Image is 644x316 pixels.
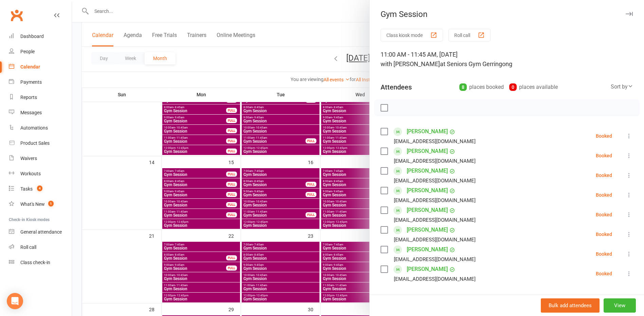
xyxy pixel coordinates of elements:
[381,82,412,92] div: Attendees
[381,50,633,69] div: 11:00 AM - 11:45 AM, [DATE]
[9,59,72,75] a: Calendar
[407,146,448,157] a: [PERSON_NAME]
[9,240,72,255] a: Roll call
[394,275,476,283] div: [EMAIL_ADDRESS][DOMAIN_NAME]
[20,201,45,207] div: What's New
[20,125,48,131] div: Automations
[20,34,44,39] div: Dashboard
[9,105,72,120] a: Messages
[604,298,636,313] button: View
[407,165,448,176] a: [PERSON_NAME]
[394,137,476,146] div: [EMAIL_ADDRESS][DOMAIN_NAME]
[9,181,72,197] a: Tasks 4
[394,176,476,185] div: [EMAIL_ADDRESS][DOMAIN_NAME]
[9,90,72,105] a: Reports
[407,185,448,196] a: [PERSON_NAME]
[9,151,72,166] a: Waivers
[20,140,50,146] div: Product Sales
[394,216,476,224] div: [EMAIL_ADDRESS][DOMAIN_NAME]
[9,75,72,90] a: Payments
[596,153,612,158] div: Booked
[20,110,42,115] div: Messages
[394,235,476,244] div: [EMAIL_ADDRESS][DOMAIN_NAME]
[20,64,40,70] div: Calendar
[370,9,644,19] div: Gym Session
[407,264,448,275] a: [PERSON_NAME]
[541,298,600,313] button: Bulk add attendees
[20,186,33,192] div: Tasks
[611,82,633,91] div: Sort by
[9,120,72,136] a: Automations
[8,7,25,24] a: Clubworx
[407,244,448,255] a: [PERSON_NAME]
[448,29,491,41] button: Roll call
[9,197,72,212] a: What's New1
[7,293,23,309] div: Open Intercom Messenger
[9,255,72,270] a: Class kiosk mode
[37,185,42,191] span: 4
[9,166,72,181] a: Workouts
[9,29,72,44] a: Dashboard
[381,60,440,67] span: with [PERSON_NAME]
[596,212,612,217] div: Booked
[459,82,504,92] div: places booked
[440,60,512,67] span: at Seniors Gym Gerringong
[20,95,37,100] div: Reports
[9,44,72,59] a: People
[509,82,558,92] div: places available
[407,126,448,137] a: [PERSON_NAME]
[20,49,35,54] div: People
[459,83,467,91] div: 8
[596,252,612,256] div: Booked
[596,232,612,237] div: Booked
[596,271,612,276] div: Booked
[20,244,36,250] div: Roll call
[394,255,476,264] div: [EMAIL_ADDRESS][DOMAIN_NAME]
[596,193,612,197] div: Booked
[381,29,443,41] button: Class kiosk mode
[48,201,54,206] span: 1
[9,224,72,240] a: General attendance kiosk mode
[20,156,37,161] div: Waivers
[394,196,476,205] div: [EMAIL_ADDRESS][DOMAIN_NAME]
[20,229,62,235] div: General attendance
[20,171,41,176] div: Workouts
[509,83,517,91] div: 0
[596,173,612,178] div: Booked
[407,205,448,216] a: [PERSON_NAME]
[596,134,612,138] div: Booked
[394,157,476,165] div: [EMAIL_ADDRESS][DOMAIN_NAME]
[9,136,72,151] a: Product Sales
[20,79,42,85] div: Payments
[407,224,448,235] a: [PERSON_NAME]
[20,260,50,265] div: Class check-in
